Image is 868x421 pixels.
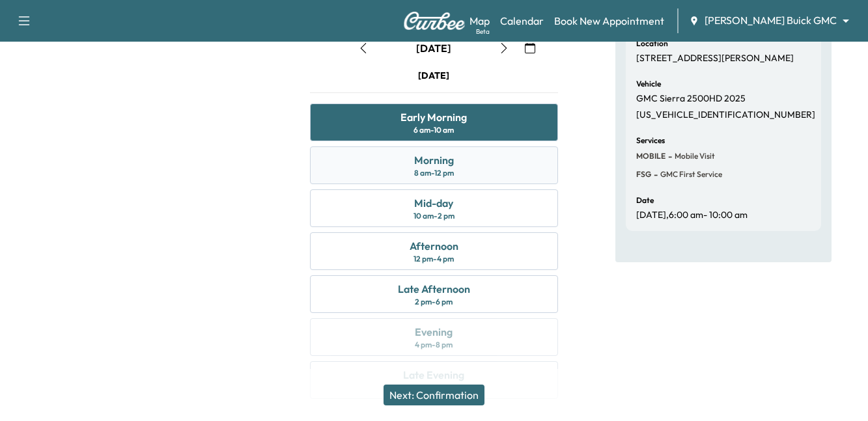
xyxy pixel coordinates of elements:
[384,385,484,405] button: Next: Confirmation
[672,151,715,161] span: Mobile Visit
[636,109,815,121] p: [US_VEHICLE_IDENTIFICATION_NUMBER]
[651,168,658,181] span: -
[469,13,490,29] a: MapBeta
[400,109,467,125] div: Early Morning
[403,12,466,30] img: Curbee Logo
[413,211,455,221] div: 10 am - 2 pm
[476,27,490,36] div: Beta
[413,125,454,135] div: 6 am - 10 am
[658,169,722,180] span: GMC First Service
[636,197,654,204] h6: Date
[636,40,668,48] h6: Location
[636,169,651,180] span: FSG
[414,195,453,211] div: Mid-day
[415,297,453,307] div: 2 pm - 6 pm
[414,168,454,178] div: 8 am - 12 pm
[500,13,544,29] a: Calendar
[398,281,470,297] div: Late Afternoon
[636,137,665,144] h6: Services
[636,80,661,88] h6: Vehicle
[665,150,672,163] span: -
[554,13,664,29] a: Book New Appointment
[418,69,449,82] div: [DATE]
[636,53,794,64] p: [STREET_ADDRESS][PERSON_NAME]
[636,151,665,161] span: MOBILE
[410,238,458,254] div: Afternoon
[636,93,746,105] p: GMC Sierra 2500HD 2025
[705,13,837,28] span: [PERSON_NAME] Buick GMC
[413,254,454,264] div: 12 pm - 4 pm
[416,41,451,55] div: [DATE]
[414,152,454,168] div: Morning
[636,210,748,221] p: [DATE] , 6:00 am - 10:00 am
